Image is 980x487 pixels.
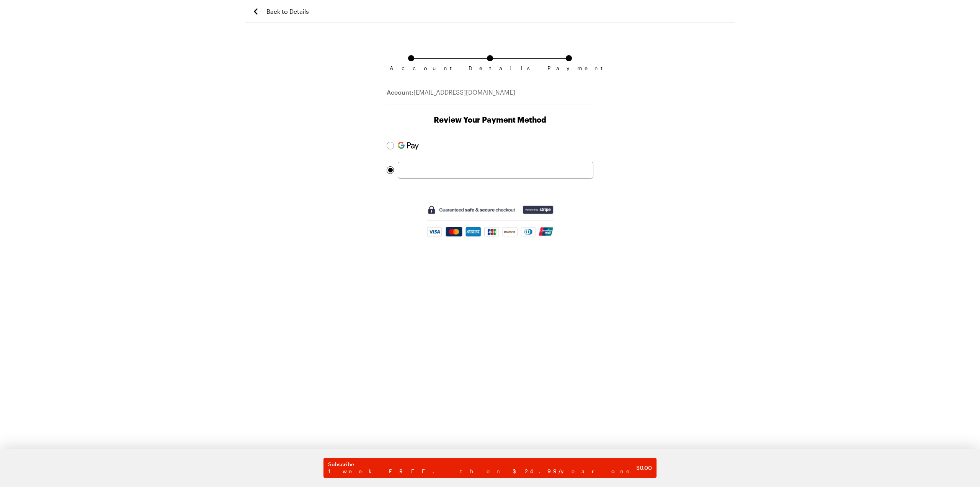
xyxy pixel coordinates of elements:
[390,65,433,71] span: Account
[547,65,590,71] span: Payment
[387,55,593,65] ol: Subscription checkout form navigation
[328,468,636,475] span: 1 week FREE, then $24.99/year one
[402,166,589,175] iframe: Secure card payment input frame
[487,55,493,65] a: Details
[398,142,419,150] img: Pay with Google Pay
[266,7,309,16] span: Back to Details
[636,464,652,472] span: $ 0.00
[328,461,636,468] span: Subscribe
[323,458,657,478] button: Subscribe1 week FREE, then $24.99/year one$0.00
[426,205,554,238] img: Guaranteed safe and secure checkout powered by Stripe
[387,88,593,105] div: [EMAIL_ADDRESS][DOMAIN_NAME]
[387,89,413,96] span: Account:
[469,65,511,71] span: Details
[387,114,593,125] h1: Review Your Payment Method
